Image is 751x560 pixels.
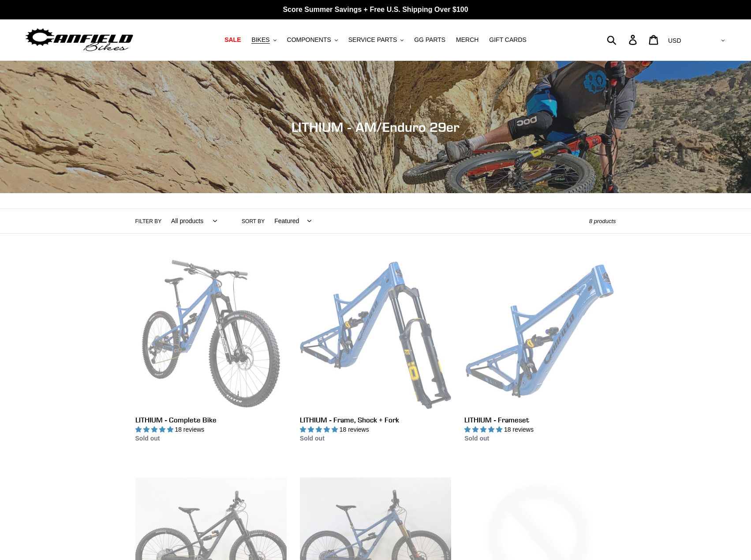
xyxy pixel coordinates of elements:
[291,119,460,135] span: LITHIUM - AM/Enduro 29er
[589,218,616,224] span: 8 products
[283,34,342,46] button: COMPONENTS
[489,36,527,44] span: GIFT CARDS
[287,36,331,44] span: COMPONENTS
[456,36,478,44] span: MERCH
[224,36,241,44] span: SALE
[485,34,531,46] a: GIFT CARDS
[612,30,634,49] input: Search
[24,26,135,54] img: Canfield Bikes
[414,36,445,44] span: GG PARTS
[410,34,450,46] a: GG PARTS
[220,34,245,46] a: SALE
[344,34,408,46] button: SERVICE PARTS
[247,34,280,46] button: BIKES
[348,36,397,44] span: SERVICE PARTS
[242,217,265,225] label: Sort by
[452,34,483,46] a: MERCH
[251,36,269,44] span: BIKES
[135,217,162,225] label: Filter by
